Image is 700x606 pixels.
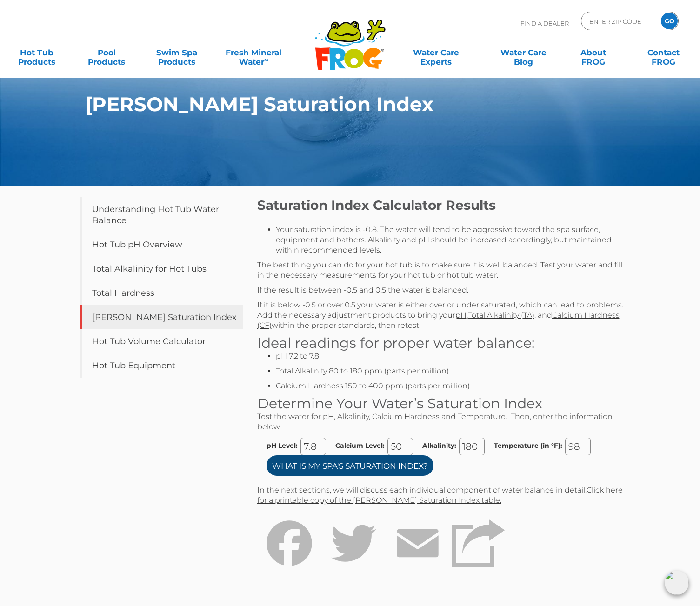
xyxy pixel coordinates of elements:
p: The best thing you can do for your hot tub is to make sure it is well balanced. Test your water a... [257,260,629,280]
label: Alkalinity: [422,442,456,449]
a: PoolProducts [80,43,134,62]
label: pH Level: [267,442,298,449]
h3: Determine Your Water’s Saturation Index [257,396,629,412]
p: Find A Dealer [520,12,569,35]
input: What is my Spa's Saturation Index? [267,455,433,476]
a: [PERSON_NAME] Saturation Index [80,305,243,329]
h3: Ideal readings for proper water balance: [257,335,629,351]
h1: [PERSON_NAME] Saturation Index [85,93,573,115]
a: Total Alkalinity for Hot Tubs [80,257,243,281]
a: Facebook [257,513,321,601]
img: Share [452,519,505,567]
a: Swim SpaProducts [149,43,204,62]
a: Hot Tub Volume Calculator [80,329,243,353]
a: Email [386,513,450,601]
a: Hot Tub Equipment [80,353,243,378]
p: If it is below -0.5 or over 0.5 your water is either over or under saturated, which can lead to p... [257,300,629,331]
img: openIcon [665,571,689,595]
a: AboutFROG [566,43,620,62]
p: If the result is between -0.5 and 0.5 the water is balanced. [257,285,629,295]
a: Understanding Hot Tub Water Balance [80,197,243,233]
li: pH 7.2 to 7.8 [276,351,629,361]
a: Twitter [321,513,386,601]
a: Total Hardness [80,281,243,305]
a: Fresh MineralWater∞ [220,43,288,62]
a: Hot Tub pH Overview [80,233,243,257]
li: Your saturation index is -0.8. The water will tend to be aggressive toward the spa surface, equip... [276,225,629,255]
h2: Saturation Index Calculator Results [257,197,629,213]
label: Temperature (in °F): [494,442,562,449]
a: pH [455,311,467,320]
li: Calcium Hardness 150 to 400 ppm (parts per million) [276,381,629,391]
sup: ∞ [264,56,268,63]
label: Calcium Level: [335,442,385,449]
p: In the next sections, we will discuss each individual component of water balance in detail. [257,485,629,506]
input: Zip Code Form [588,14,651,28]
a: Total Alkalinity (TA) [468,311,534,320]
a: Water CareBlog [496,43,550,62]
p: Test the water for pH, Alkalinity, Calcium Hardness and Temperature. Then, enter the information ... [257,412,629,432]
li: Total Alkalinity 80 to 180 ppm (parts per million) [276,366,629,376]
a: Hot TubProducts [9,43,64,62]
input: GO [661,13,678,29]
a: ContactFROG [636,43,691,62]
a: Water CareExperts [392,43,480,62]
